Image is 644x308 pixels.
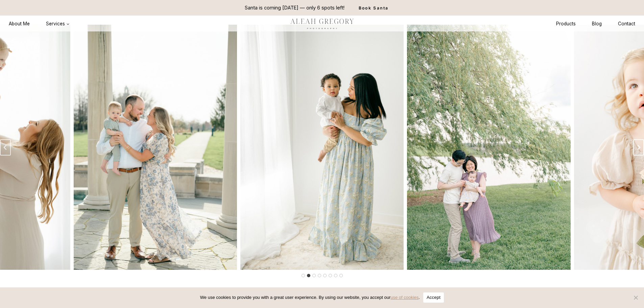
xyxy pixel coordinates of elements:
button: Go to slide 6 [329,274,332,277]
button: Next slide [633,139,644,156]
button: Accept [423,292,444,303]
button: Go to slide 4 [318,274,321,277]
a: About Me [1,18,38,30]
p: Santa is coming [DATE] — only 6 spots left! [245,4,344,11]
span: No [632,294,639,301]
button: Go to slide 1 [302,274,305,277]
li: 3 of 8 [407,25,570,270]
span: We use cookies to provide you with a great user experience. By using our website, you accept our . [200,294,420,301]
button: Go to slide 7 [334,274,337,277]
button: Go to slide 2 [307,274,310,277]
img: family of 3 under willow tree outdoor family photography [407,25,570,270]
nav: Primary [1,18,78,30]
a: use of cookies [390,295,419,300]
nav: Secondary [548,18,643,30]
button: Go to slide 5 [323,274,327,277]
a: Contact [610,18,643,30]
li: 2 of 8 [240,25,404,270]
button: Go to slide 8 [339,274,343,277]
a: Products [548,18,584,30]
img: Mom holding baby by window in floral dress. [240,25,404,270]
a: Blog [584,18,610,30]
img: Family standing together outdoors smiling. [74,25,237,270]
li: 1 of 8 [74,25,237,270]
button: Child menu of Services [38,18,78,30]
img: aleah gregory logo [281,16,363,31]
button: Go to slide 3 [312,274,316,277]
